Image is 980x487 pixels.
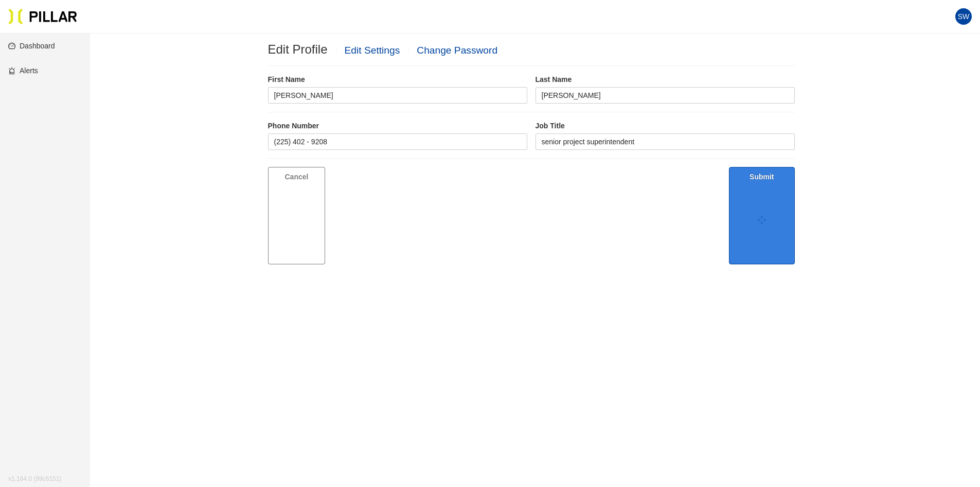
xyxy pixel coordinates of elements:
label: Phone Number [268,121,527,131]
a: Edit Settings [345,45,400,56]
a: alertAlerts [8,66,38,75]
h2: Edit Profile [268,42,795,57]
span: SW [958,8,970,25]
label: First Name [268,74,527,85]
label: Job Title [536,121,795,131]
a: dashboardDashboard [8,42,55,50]
img: Pillar Technologies [8,8,77,25]
button: Submit [729,167,794,264]
label: Last Name [536,74,795,85]
a: Cancel [268,167,326,264]
a: Change Password [417,45,497,56]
